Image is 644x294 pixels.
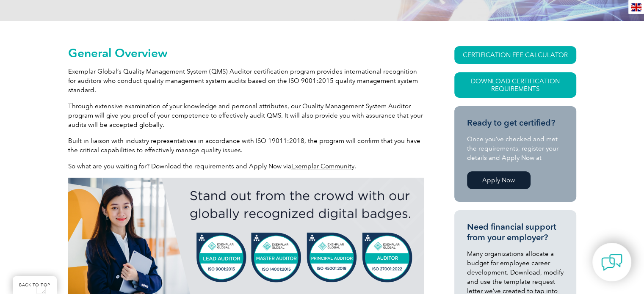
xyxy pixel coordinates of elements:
[467,135,564,162] p: Once you’ve checked and met the requirements, register your details and Apply Now at
[68,67,424,95] p: Exemplar Global’s Quality Management System (QMS) Auditor certification program provides internat...
[291,162,354,170] a: Exemplar Community
[467,171,531,189] a: Apply Now
[454,72,576,98] a: Download Certification Requirements
[68,102,424,129] p: Through extensive examination of your knowledge and personal attributes, our Quality Management S...
[454,46,576,64] a: CERTIFICATION FEE CALCULATOR
[467,222,564,243] h3: Need financial support from your employer?
[13,276,57,294] a: BACK TO TOP
[631,3,641,11] img: en
[601,252,622,273] img: contact-chat.png
[68,136,424,155] p: Built in liaison with industry representatives in accordance with ISO 19011:2018, the program wil...
[68,46,424,60] h2: General Overview
[467,118,564,128] h3: Ready to get certified?
[68,162,424,171] p: So what are you waiting for? Download the requirements and Apply Now via .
